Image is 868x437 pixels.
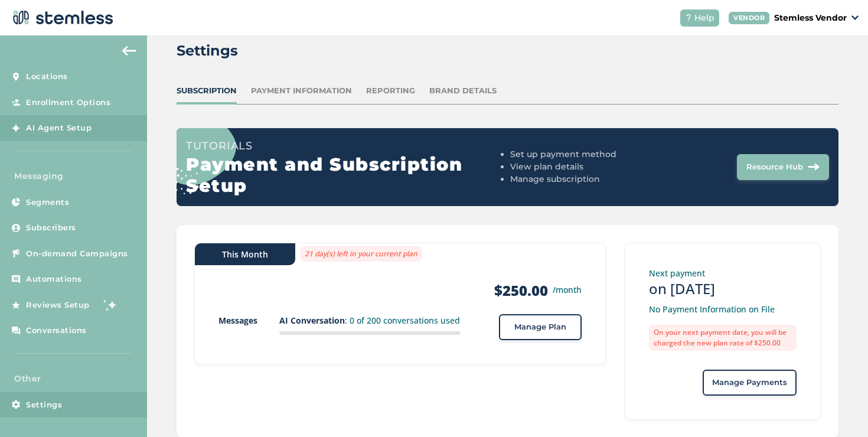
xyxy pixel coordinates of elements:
[746,161,803,173] span: Resource Hub
[809,380,868,437] iframe: Chat Widget
[851,15,859,20] img: icon_down-arrow-small-66adaf34.svg
[26,71,68,83] span: Locations
[649,325,797,351] label: On your next payment date, you will be charged the new plan rate of $250.00
[429,85,497,97] div: Brand Details
[26,222,76,234] span: Subscribers
[499,314,582,340] button: Manage Plan
[26,273,82,285] span: Automations
[279,315,345,326] strong: AI Conversation
[177,85,237,97] div: Subscription
[186,138,505,154] h3: Tutorials
[186,154,505,197] h2: Payment and Subscription Setup
[218,314,279,327] p: Messages
[510,148,667,161] li: Set up payment method
[649,267,797,279] p: Next payment
[26,97,110,109] span: Enrollment Options
[251,85,352,97] div: Payment Information
[26,325,87,337] span: Conversations
[300,246,422,262] label: 21 day(s) left in your current plan
[514,321,566,333] span: Manage Plan
[774,12,847,24] p: Stemless Vendor
[26,122,92,134] span: AI Agent Setup
[712,377,787,389] span: Manage Payments
[510,161,667,173] li: View plan details
[553,283,582,296] small: /month
[122,46,136,56] img: icon-arrow-back-accent-c549486e.svg
[26,197,69,208] span: Segments
[649,303,797,315] p: No Payment Information on File
[26,399,62,411] span: Settings
[685,14,692,21] img: icon-help-white-03924b79.svg
[279,314,461,327] p: : 0 of 200 conversations used
[99,293,122,317] img: glitter-stars-b7820f95.gif
[26,248,128,260] span: On-demand Campaigns
[195,243,295,265] div: This Month
[366,85,415,97] div: Reporting
[729,12,769,24] div: VENDOR
[737,154,829,180] button: Resource Hub
[494,281,548,300] strong: $250.00
[177,40,238,61] h2: Settings
[26,299,90,311] span: Reviews Setup
[703,370,797,396] button: Manage Payments
[694,12,714,24] span: Help
[9,6,113,30] img: logo-dark-0685b13c.svg
[510,173,667,185] li: Manage subscription
[649,279,797,298] h3: on [DATE]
